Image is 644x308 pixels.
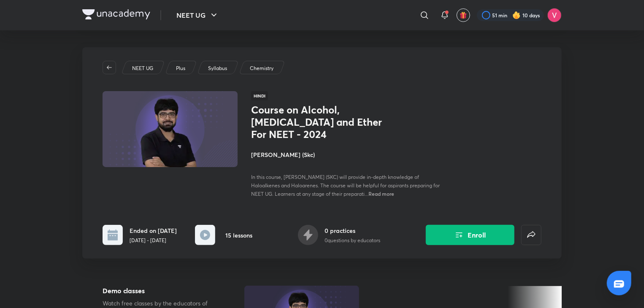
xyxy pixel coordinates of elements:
[251,174,440,197] span: In this course, [PERSON_NAME] (SKC) will provide in-depth knowledge of Haloalkenes and Haloarenes...
[103,286,217,296] h5: Demo classes
[130,237,177,244] p: [DATE] - [DATE]
[325,226,381,235] h6: 0 practices
[251,104,389,140] h1: Course on Alcohol, [MEDICAL_DATA] and Ether For NEET - 2024
[132,65,153,72] p: NEET UG
[225,231,252,240] h6: 15 lessons
[176,65,185,72] p: Plus
[547,8,562,22] img: Vishwa Desai
[251,150,440,159] h4: [PERSON_NAME] (Skc)
[130,226,177,235] h6: Ended on [DATE]
[460,11,467,19] img: avatar
[368,190,394,197] span: Read more
[521,225,541,245] button: false
[512,11,521,19] img: streak
[249,65,275,72] a: Chemistry
[207,65,229,72] a: Syllabus
[208,65,227,72] p: Syllabus
[131,65,155,72] a: NEET UG
[175,65,187,72] a: Plus
[325,237,381,244] p: 0 questions by educators
[101,90,239,168] img: Thumbnail
[82,9,150,19] img: Company Logo
[82,9,150,22] a: Company Logo
[171,7,224,24] button: NEET UG
[426,225,514,245] button: Enroll
[251,91,268,100] span: Hindi
[457,8,470,22] button: avatar
[250,65,273,72] p: Chemistry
